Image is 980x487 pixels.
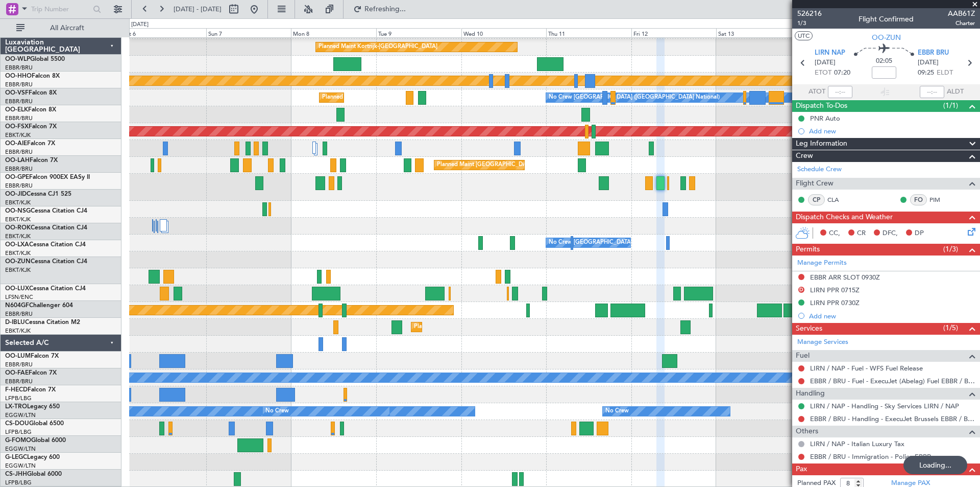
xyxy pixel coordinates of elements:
[796,212,893,223] span: Dispatch Checks and Weather
[5,404,60,410] a: LX-TROLegacy 650
[5,445,36,453] a: EGGW/LTN
[943,244,958,254] span: (1/3)
[810,439,904,448] a: LIRN / NAP - Italian Luxury Tax
[929,195,952,204] a: PIM
[5,182,33,190] a: EBBR/BRU
[5,233,31,240] a: EBKT/KJK
[5,124,29,130] span: OO-FSX
[5,353,59,359] a: OO-LUMFalcon 7X
[5,148,33,156] a: EBBR/BRU
[5,107,28,113] span: OO-ELK
[883,228,898,239] span: DFC,
[797,165,842,175] a: Schedule Crew
[5,310,33,318] a: EBBR/BRU
[5,421,64,427] a: CS-DOUGlobal 6500
[815,58,836,68] span: [DATE]
[5,259,87,265] a: OO-ZUNCessna Citation CJ4
[5,370,57,376] a: OO-FAEFalcon 7X
[5,437,66,444] a: G-FOMOGlobal 6000
[5,174,29,180] span: OO-GPE
[815,68,831,78] span: ETOT
[5,165,33,173] a: EBBR/BRU
[796,426,818,437] span: Others
[5,387,56,393] a: F-HECDFalcon 7X
[797,258,847,268] a: Manage Permits
[943,322,958,333] span: (1/5)
[5,370,29,376] span: OO-FAE
[797,8,822,19] span: 526216
[5,131,31,139] a: EBKT/KJK
[318,39,437,55] div: Planned Maint Kortrijk-[GEOGRAPHIC_DATA]
[5,98,33,105] a: EBBR/BRU
[948,19,975,28] span: Charter
[810,286,860,294] div: LIRN PPR 0715Z
[5,293,33,301] a: LFSN/ENC
[796,388,825,400] span: Handling
[796,323,822,335] span: Services
[948,8,975,19] span: AAB61Z
[5,437,31,444] span: G-FOMO
[5,395,32,402] a: LFPB/LBG
[5,303,29,309] span: N604GF
[798,287,804,293] button: D
[828,86,852,98] input: --:--
[796,150,813,162] span: Crew
[5,90,29,96] span: OO-VSF
[5,259,31,265] span: OO-ZUN
[5,353,31,359] span: OO-LUM
[810,364,923,373] a: LIRN / NAP - Fuel - WFS Fuel Release
[5,428,32,436] a: LFPB/LBG
[947,87,964,97] span: ALDT
[5,107,56,113] a: OO-ELKFalcon 8X
[5,141,27,147] span: OO-AIE
[5,191,27,197] span: OO-JID
[5,387,28,393] span: F-HECD
[857,228,866,239] span: CR
[796,178,834,190] span: Flight Crew
[5,286,29,292] span: OO-LUX
[27,25,108,32] span: All Aircraft
[834,68,850,78] span: 07:20
[5,199,31,206] a: EBKT/KJK
[291,28,376,37] div: Mon 8
[5,56,65,62] a: OO-WLPGlobal 5500
[797,19,822,28] span: 1/3
[5,73,60,79] a: OO-HHOFalcon 8X
[5,462,36,470] a: EGGW/LTN
[797,337,848,347] a: Manage Services
[5,141,55,147] a: OO-AIEFalcon 7X
[903,456,967,474] div: Loading...
[5,242,29,248] span: OO-LXA
[716,28,801,37] div: Sat 13
[5,454,60,460] a: G-LEGCLegacy 600
[796,244,820,256] span: Permits
[808,194,825,205] div: CP
[5,208,87,214] a: OO-NSGCessna Citation CJ4
[5,454,27,460] span: G-LEGC
[364,6,407,13] span: Refreshing...
[605,404,629,419] div: No Crew
[5,319,25,326] span: D-IBLU
[5,157,30,164] span: OO-LAH
[918,58,939,68] span: [DATE]
[121,28,206,37] div: Sat 6
[809,127,975,135] div: Add new
[546,28,631,37] div: Thu 11
[918,48,949,58] span: EBBR BRU
[5,266,31,274] a: EBKT/KJK
[810,273,880,282] div: EBBR ARR SLOT 0930Z
[827,195,850,204] a: CLA
[5,216,31,223] a: EBKT/KJK
[461,28,547,37] div: Wed 10
[915,228,924,239] span: DP
[5,225,87,231] a: OO-ROKCessna Citation CJ4
[131,20,149,29] div: [DATE]
[206,28,291,37] div: Sun 7
[5,225,31,231] span: OO-ROK
[5,174,90,180] a: OO-GPEFalcon 900EX EASy II
[872,32,901,43] span: OO-ZUN
[796,350,810,362] span: Fuel
[11,20,111,36] button: All Aircraft
[631,28,717,37] div: Fri 12
[349,1,410,17] button: Refreshing...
